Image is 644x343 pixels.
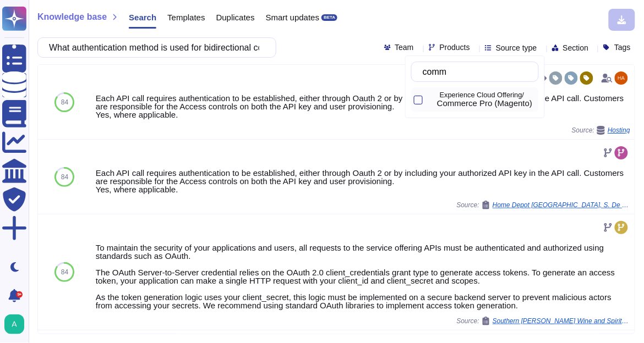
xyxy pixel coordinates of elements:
div: Commerce Pro (Magento) [437,98,534,108]
span: Home Depot [GEOGRAPHIC_DATA], S. De [PERSON_NAME] De C.V. / THDM SaaS Architecture and Cybersecur... [493,202,630,208]
input: Search a question or template... [43,38,265,57]
button: user [2,312,32,336]
img: user [4,314,24,334]
span: Hosting [608,127,630,134]
div: Commerce Pro (Magento) [428,93,433,106]
span: Section [563,44,589,52]
input: Search by keywords [417,62,538,81]
div: Each API call requires authentication to be established, either through Oauth 2 or by including y... [96,169,630,193]
span: 84 [61,99,68,106]
span: Tags [614,43,631,51]
span: Source: [572,126,630,135]
img: user [615,71,628,85]
span: 84 [61,174,68,180]
div: Commerce Pro (Magento) [428,87,539,112]
span: Duplicates [216,13,255,21]
p: Experience Cloud Offering/ [440,92,534,99]
span: Source: [457,201,630,209]
span: 84 [61,269,68,275]
span: Team [395,43,414,51]
span: Source type [496,44,537,52]
span: Knowledge base [37,13,107,21]
span: Southern [PERSON_NAME] Wine and Spirits / Copy of TPRM Questionnaire (1) [493,318,630,324]
div: 9+ [16,291,23,298]
span: Templates [167,13,205,21]
div: BETA [321,14,337,21]
span: Commerce Pro (Magento) [437,98,532,108]
div: Each API call requires authentication to be established, either through Oauth 2 or by including y... [96,94,630,119]
span: Smart updates [266,13,320,21]
span: Search [129,13,156,21]
span: Source: [457,317,630,325]
div: To maintain the security of your applications and users, all requests to the service offering API... [96,244,630,309]
span: Products [440,43,470,51]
